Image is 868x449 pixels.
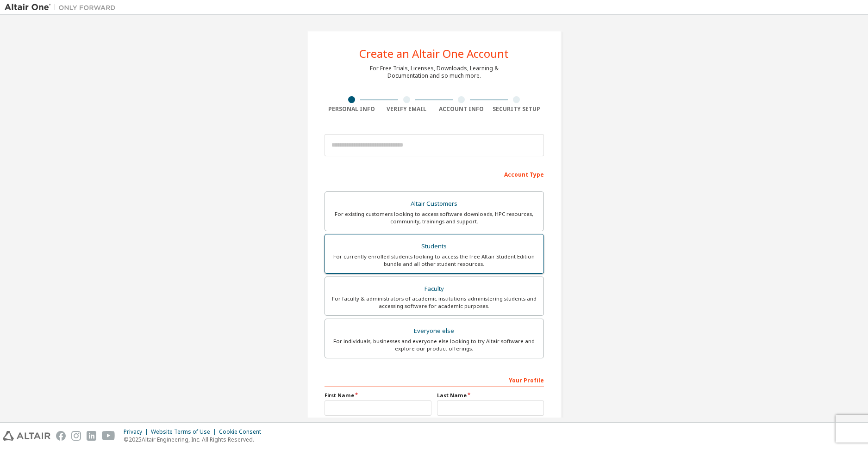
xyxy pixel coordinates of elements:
[3,431,50,441] img: altair_logo.svg
[359,48,509,59] div: Create an Altair One Account
[331,210,538,225] div: For existing customers looking to access software downloads, HPC resources, community, trainings ...
[331,338,538,352] div: For individuals, businesses and everyone else looking to try Altair software and explore our prod...
[87,431,96,441] img: linkedin.svg
[5,3,120,12] img: Altair One
[325,392,431,399] label: First Name
[325,372,544,387] div: Your Profile
[71,431,81,441] img: instagram.svg
[331,197,538,210] div: Altair Customers
[331,240,538,253] div: Students
[56,431,66,441] img: facebook.svg
[102,431,115,441] img: youtube.svg
[437,392,544,399] label: Last Name
[325,105,380,113] div: Personal Info
[331,325,538,338] div: Everyone else
[151,428,219,436] div: Website Terms of Use
[331,283,538,295] div: Faculty
[370,65,499,80] div: For Free Trials, Licenses, Downloads, Learning & Documentation and so much more.
[219,428,267,436] div: Cookie Consent
[379,105,434,113] div: Verify Email
[331,253,538,268] div: For currently enrolled students looking to access the free Altair Student Edition bundle and all ...
[434,105,489,113] div: Account Info
[331,295,538,310] div: For faculty & administrators of academic institutions administering students and accessing softwa...
[124,428,151,436] div: Privacy
[325,166,544,181] div: Account Type
[489,105,544,113] div: Security Setup
[124,436,267,443] p: © 2025 Altair Engineering, Inc. All Rights Reserved.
